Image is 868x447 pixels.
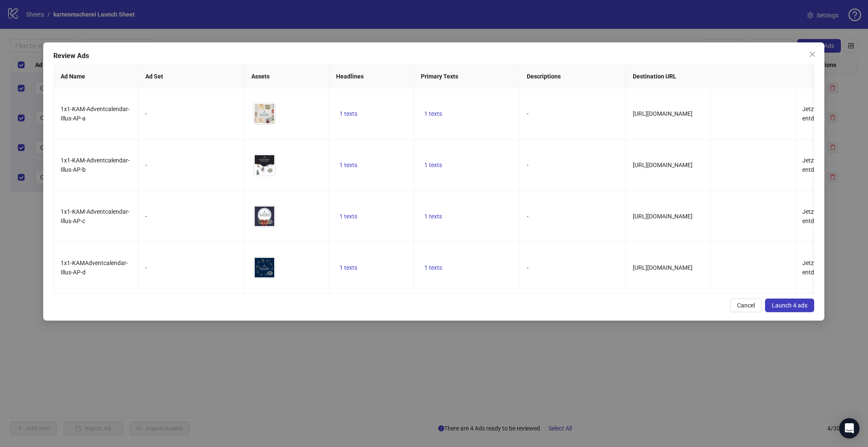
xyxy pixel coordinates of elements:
button: Preview [265,217,275,227]
th: Assets [245,65,329,88]
div: - [145,212,237,221]
span: 1 texts [339,162,357,168]
span: 1 texts [339,264,357,271]
span: 1 texts [424,110,442,117]
span: 1 texts [424,162,442,168]
div: Review Ads [53,51,814,61]
span: 1x1-KAM-Adventcalendar-Illus-AP-c [61,208,130,224]
th: Ad Set [139,65,245,88]
button: Preview [265,114,275,124]
span: 1x1-KAM-Adventcalendar-Illus-AP-b [61,157,130,173]
span: [URL][DOMAIN_NAME] [633,162,693,168]
span: close [810,51,816,58]
button: 1 texts [421,109,445,119]
button: Preview [265,165,275,176]
img: Asset 1 [254,257,275,278]
span: [URL][DOMAIN_NAME] [633,213,693,220]
button: 1 texts [336,211,361,221]
div: - [145,263,237,272]
th: Primary Texts [414,65,520,88]
span: - [527,213,529,220]
div: - [145,160,237,170]
th: Destination URL [626,65,818,88]
div: Open Intercom Messenger [839,418,860,439]
span: 1x1-KAM-Adventcalendar-Illus-AP-a [61,106,130,122]
span: Jetzt alle Designs entdecken! [802,208,848,224]
button: 1 texts [421,160,445,170]
span: [URL][DOMAIN_NAME] [633,264,693,271]
button: Preview [265,268,275,278]
span: - [527,110,529,117]
button: 1 texts [421,263,445,273]
img: Asset 1 [254,103,275,124]
img: Asset 1 [254,206,275,227]
span: 1 texts [339,213,357,220]
span: 1 texts [424,213,442,220]
img: Asset 1 [254,154,275,176]
span: - [527,264,529,271]
span: Jetzt alle Designs entdecken! [802,106,848,122]
th: Ad Name [54,65,139,88]
span: eye [267,168,273,173]
button: 1 texts [421,211,445,221]
span: 1 texts [424,264,442,271]
span: eye [267,270,273,276]
span: - [527,162,529,168]
th: Descriptions [520,65,626,88]
button: 1 texts [336,160,361,170]
button: 1 texts [336,109,361,119]
span: eye [267,219,273,225]
span: 1 texts [339,110,357,117]
span: eye [267,116,273,122]
div: - [145,109,237,118]
span: 1x1-KAMAdventcalendar-Illus-AP-d [61,260,128,276]
span: Cancel [737,302,755,309]
button: Launch 4 ads [765,299,815,312]
span: Jetzt alle Designs entdecken! [802,157,848,173]
button: 1 texts [336,263,361,273]
button: Cancel [731,299,762,312]
span: Launch 4 ads [772,302,808,309]
th: Headlines [329,65,414,88]
span: Jetzt alle Designs entdecken! [802,260,848,276]
span: [URL][DOMAIN_NAME] [633,110,693,117]
button: Close [806,47,820,61]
